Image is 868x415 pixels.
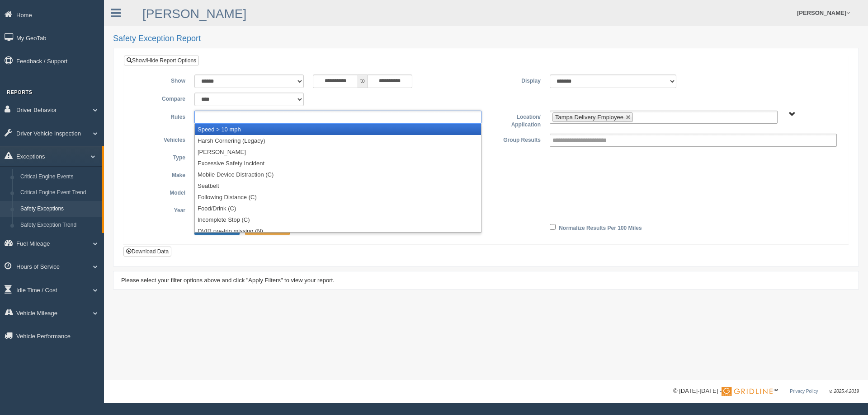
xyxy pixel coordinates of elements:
[195,203,481,214] li: Food/Drink (C)
[790,389,818,394] a: Privacy Policy
[113,34,859,43] h2: Safety Exception Report
[131,169,190,180] label: Make
[486,75,545,85] label: Display
[131,204,190,215] label: Year
[195,180,481,191] li: Seatbelt
[131,75,190,85] label: Show
[131,151,190,162] label: Type
[559,222,642,233] label: Normalize Results Per 100 Miles
[123,247,171,256] button: Download Data
[555,114,623,121] span: Tampa Delivery Employee
[195,124,481,135] li: Speed > 10 mph
[358,75,367,88] span: to
[131,134,190,145] label: Vehicles
[486,134,545,145] label: Group Results
[131,93,190,103] label: Compare
[195,191,481,203] li: Following Distance (C)
[142,7,246,21] a: [PERSON_NAME]
[673,387,859,396] div: © [DATE]-[DATE] - ™
[131,111,190,121] label: Rules
[16,169,102,185] a: Critical Engine Events
[16,217,102,233] a: Safety Exception Trend
[195,146,481,158] li: [PERSON_NAME]
[722,387,773,396] img: Gridline
[195,214,481,225] li: Incomplete Stop (C)
[195,135,481,146] li: Harsh Cornering (Legacy)
[124,56,199,65] a: Show/Hide Report Options
[486,111,545,129] label: Location/ Application
[195,169,481,180] li: Mobile Device Distraction (C)
[16,185,102,201] a: Critical Engine Event Trend
[195,158,481,169] li: Excessive Safety Incident
[131,187,190,197] label: Model
[830,389,859,394] span: v. 2025.4.2019
[16,201,102,217] a: Safety Exceptions
[195,225,481,237] li: DVIR pre-trip missing (N)
[121,277,335,284] span: Please select your filter options above and click "Apply Filters" to view your report.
